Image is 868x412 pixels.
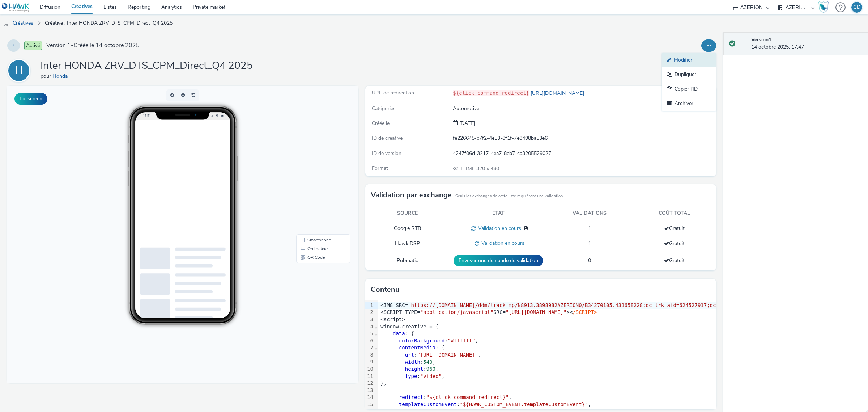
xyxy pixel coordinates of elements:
div: 14 octobre 2025, 17:47 [751,36,862,51]
strong: Version 1 [751,36,771,43]
span: Catégories [372,105,396,112]
a: Honda [52,73,71,80]
div: 14 [365,394,374,401]
span: Validation en cours [479,240,524,247]
th: Validations [547,206,632,221]
span: [DATE] [458,120,475,127]
a: [URL][DOMAIN_NAME] [529,90,587,97]
div: GD [853,2,860,13]
span: URL de redirection [372,89,414,96]
div: 11 [365,373,374,380]
span: "[URL][DOMAIN_NAME]" [417,352,478,358]
img: mobile [4,20,11,27]
span: redirect [399,394,423,400]
span: height [405,366,424,372]
span: ID de version [372,150,401,157]
div: 3 [365,316,374,323]
div: 9 [365,358,374,366]
div: H [15,60,23,81]
span: Validation en cours [476,225,521,232]
div: 2 [365,309,374,316]
div: 4 [365,323,374,331]
h1: Inter HONDA ZRV_DTS_CPM_Direct_Q4 2025 [41,59,253,73]
div: 15 [365,401,374,408]
span: Format [372,165,388,172]
span: Gratuit [664,225,685,232]
td: Pubmatic [365,251,450,270]
div: Création 14 octobre 2025, 17:47 [458,120,475,127]
div: 13 [365,387,374,394]
div: 1 [365,302,374,309]
span: "${click_command_redirect}" [426,394,509,400]
span: Ordinateur [300,161,321,165]
img: Hawk Academy [818,1,829,13]
span: data [393,331,405,336]
img: undefined Logo [2,3,30,12]
span: Créée le [372,120,390,127]
div: 8 [365,352,374,359]
h3: Validation par exchange [371,190,452,201]
li: QR Code [290,167,342,176]
span: Gratuit [664,257,685,264]
span: Activé [24,41,42,50]
th: Coût total [632,206,716,221]
span: Version 1 - Créée le 14 octobre 2025 [46,41,140,50]
div: Automotive [453,105,715,112]
span: 320 x 480 [460,165,499,172]
span: Gratuit [664,240,685,247]
span: colorBackground [399,338,444,344]
button: Envoyer une demande de validation [454,255,543,266]
a: Modifier [662,53,716,67]
span: 960 [426,366,435,372]
span: 540 [423,359,432,365]
div: 12 [365,380,374,387]
a: Archiver [662,96,716,111]
a: Copier l'ID [662,82,716,96]
a: Hawk Academy [818,1,832,13]
td: Google RTB [365,221,450,236]
a: Dupliquer [662,67,716,82]
a: H [7,67,33,74]
a: Créative : Inter HONDA ZRV_DTS_CPM_Direct_Q4 2025 [41,14,176,32]
div: 5 [365,330,374,337]
span: QR Code [300,169,318,174]
h3: Contenu [371,284,400,295]
span: /SCRIPT> [573,309,597,315]
span: "${HAWK_CUSTOM_EVENT.templateCustomEvent}" [460,402,588,407]
span: contentMedia [399,345,435,350]
span: HTML [461,165,476,172]
span: Smartphone [300,152,324,156]
span: Fold line [374,331,378,336]
span: type [405,373,417,379]
th: Source [365,206,450,221]
span: 1 [588,225,591,232]
div: fe226645-c7f2-4e53-8f1f-7e8498ba53e6 [453,135,715,142]
span: Fold line [374,324,378,329]
span: "#ffffff" [448,338,475,344]
button: Fullscreen [14,93,47,105]
span: width [405,359,420,365]
span: templateCustomEvent [399,402,457,407]
small: Seuls les exchanges de cette liste requièrent une validation [455,193,563,199]
span: 0 [588,257,591,264]
span: "[URL][DOMAIN_NAME]" [506,309,567,315]
th: Etat [450,206,547,221]
span: "application/javascript" [420,309,493,315]
span: Fold line [374,345,378,350]
span: 17:51 [136,28,144,32]
div: 10 [365,366,374,373]
span: 1 [588,240,591,247]
span: url [405,352,414,358]
li: Ordinateur [290,159,342,167]
span: ID de créative [372,135,403,142]
span: "video" [420,373,442,379]
div: 6 [365,337,374,345]
span: pour [41,73,52,80]
li: Smartphone [290,150,342,159]
div: 7 [365,344,374,352]
code: ${click_command_redirect} [453,90,529,96]
div: 4247f06d-3217-4ea7-8da7-ca3205529027 [453,150,715,157]
td: Hawk DSP [365,236,450,251]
